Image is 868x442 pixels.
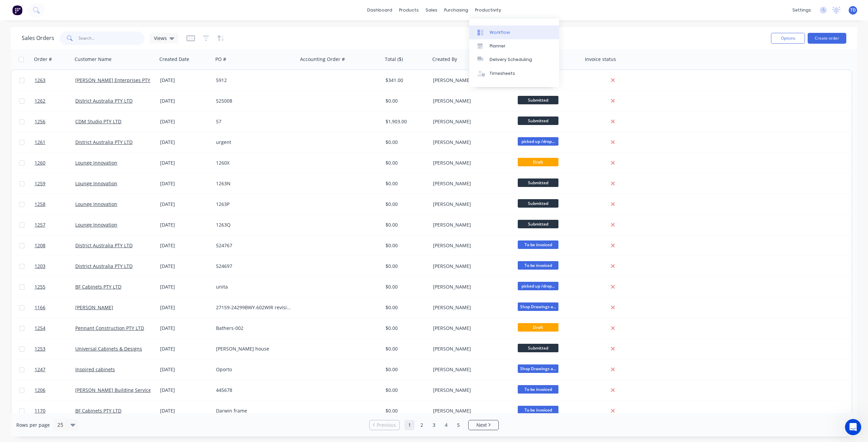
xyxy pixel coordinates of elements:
[75,180,117,187] a: Lounge Innovation
[35,256,75,276] a: 1203
[35,139,45,146] span: 1261
[433,77,508,84] div: [PERSON_NAME]
[75,345,142,352] a: Universal Cabinets & Designs
[160,222,211,228] div: [DATE]
[216,160,291,166] div: 1260X
[377,422,396,428] span: Previous
[216,345,291,352] div: [PERSON_NAME] house
[216,98,291,104] div: 525008
[386,407,426,414] div: $0.00
[386,325,426,332] div: $0.00
[490,29,510,36] div: Workflow
[850,7,856,13] span: TD
[160,201,211,208] div: [DATE]
[386,118,426,125] div: $1,903.00
[75,304,113,311] a: [PERSON_NAME]
[160,366,211,373] div: [DATE]
[386,387,426,394] div: $0.00
[386,77,426,84] div: $341.00
[518,240,558,249] span: To be invoiced
[22,35,54,41] h1: Sales Orders
[35,380,75,400] a: 1206
[441,5,472,15] div: purchasing
[35,153,75,173] a: 1260
[160,407,211,414] div: [DATE]
[469,39,559,53] a: Planner
[75,56,112,63] div: Customer Name
[35,325,45,332] span: 1254
[34,56,52,63] div: Order #
[469,422,498,428] a: Next page
[35,215,75,235] a: 1257
[35,118,45,125] span: 1256
[441,420,451,430] a: Page 4
[35,345,45,352] span: 1253
[35,132,75,152] a: 1261
[75,98,133,104] a: District Australia PTY LTD
[160,325,211,332] div: [DATE]
[35,180,45,187] span: 1259
[75,283,121,290] a: BF Cabinets PTY LTD
[433,325,508,332] div: [PERSON_NAME]
[160,160,211,166] div: [DATE]
[386,263,426,270] div: $0.00
[75,139,133,145] a: District Australia PTY LTD
[370,422,399,428] a: Previous page
[35,304,45,311] span: 1166
[386,304,426,311] div: $0.00
[16,422,50,428] span: Rows per page
[472,5,505,15] div: productivity
[386,366,426,373] div: $0.00
[35,111,75,132] a: 1256
[453,420,463,430] a: Page 5
[160,345,211,352] div: [DATE]
[160,98,211,104] div: [DATE]
[789,5,814,15] div: settings
[35,318,75,338] a: 1254
[35,98,45,104] span: 1262
[216,139,291,146] div: urgent
[216,387,291,394] div: 445678
[385,56,403,63] div: Total ($)
[845,419,861,435] iframe: Intercom live chat
[490,43,506,49] div: Planner
[386,160,426,166] div: $0.00
[432,56,457,63] div: Created By
[433,387,508,394] div: [PERSON_NAME]
[216,201,291,208] div: 1263P
[35,235,75,256] a: 1208
[75,387,154,393] a: [PERSON_NAME] Building Services
[518,178,558,187] span: Submitted
[771,33,805,44] button: Options
[433,118,508,125] div: [PERSON_NAME]
[216,222,291,228] div: 1263Q
[518,323,558,332] span: Draft
[75,407,121,414] a: BF Cabinets PTY LTD
[396,5,422,15] div: products
[216,283,291,290] div: unita
[808,33,846,44] button: Create order
[433,222,508,228] div: [PERSON_NAME]
[518,220,558,228] span: Submitted
[216,77,291,84] div: 5912
[433,180,508,187] div: [PERSON_NAME]
[433,304,508,311] div: [PERSON_NAME]
[469,53,559,66] a: Delivery Scheduling
[518,261,558,270] span: To be invoiced
[75,325,144,331] a: Pennant Construction PTY LTD
[160,118,211,125] div: [DATE]
[433,242,508,249] div: [PERSON_NAME]
[386,98,426,104] div: $0.00
[405,420,415,430] a: Page 1 is your current page
[433,160,508,166] div: [PERSON_NAME]
[433,345,508,352] div: [PERSON_NAME]
[160,139,211,146] div: [DATE]
[75,118,121,125] a: CDM Studio PTY LTD
[75,222,117,228] a: Lounge Innovation
[518,96,558,104] span: Submitted
[160,180,211,187] div: [DATE]
[75,242,133,249] a: District Australia PTY LTD
[35,173,75,194] a: 1259
[35,359,75,380] a: 1247
[75,366,115,373] a: Inspired cabinets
